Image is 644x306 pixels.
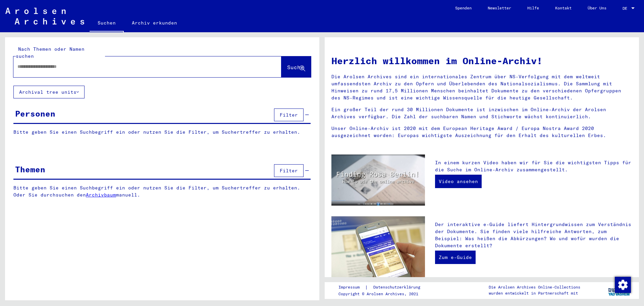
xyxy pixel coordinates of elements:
p: Copyright © Arolsen Archives, 2021 [338,291,428,297]
mat-label: Nach Themen oder Namen suchen [16,46,85,59]
span: Suche [287,64,304,71]
p: wurden entwickelt in Partnerschaft mit [489,290,580,296]
p: Unser Online-Archiv ist 2020 mit dem European Heritage Award / Europa Nostra Award 2020 ausgezeic... [331,125,632,139]
div: Themen [15,163,45,175]
button: Filter [274,164,304,177]
div: | [338,284,428,291]
a: Suchen [90,15,124,32]
img: Zustimmung ändern [615,277,631,293]
span: DE [623,6,630,11]
a: Archivbaum [86,192,116,198]
a: Datenschutzerklärung [368,284,428,291]
span: Filter [280,112,298,118]
img: eguide.jpg [331,216,425,279]
span: Filter [280,168,298,174]
p: Die Arolsen Archives Online-Collections [489,284,580,290]
button: Suche [281,56,311,77]
a: Zum e-Guide [435,251,476,264]
p: In einem kurzen Video haben wir für Sie die wichtigsten Tipps für die Suche im Online-Archiv zusa... [435,159,632,173]
p: Bitte geben Sie einen Suchbegriff ein oder nutzen Sie die Filter, um Suchertreffer zu erhalten. O... [13,184,311,199]
p: Der interaktive e-Guide liefert Hintergrundwissen zum Verständnis der Dokumente. Sie finden viele... [435,221,632,249]
p: Bitte geben Sie einen Suchbegriff ein oder nutzen Sie die Filter, um Suchertreffer zu erhalten. [13,129,311,136]
p: Ein großer Teil der rund 30 Millionen Dokumente ist inzwischen im Online-Archiv der Arolsen Archi... [331,106,632,120]
img: yv_logo.png [607,282,632,299]
div: Zustimmung ändern [614,276,631,293]
img: video.jpg [331,155,425,206]
a: Archiv erkunden [124,15,185,31]
h1: Herzlich willkommen im Online-Archiv! [331,54,632,68]
img: Arolsen_neg.svg [5,8,84,25]
button: Filter [274,108,304,121]
div: Personen [15,107,55,120]
a: Video ansehen [435,175,482,188]
p: Die Arolsen Archives sind ein internationales Zentrum über NS-Verfolgung mit dem weltweit umfasse... [331,73,632,101]
a: Impressum [338,284,365,291]
button: Archival tree units [13,86,85,98]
